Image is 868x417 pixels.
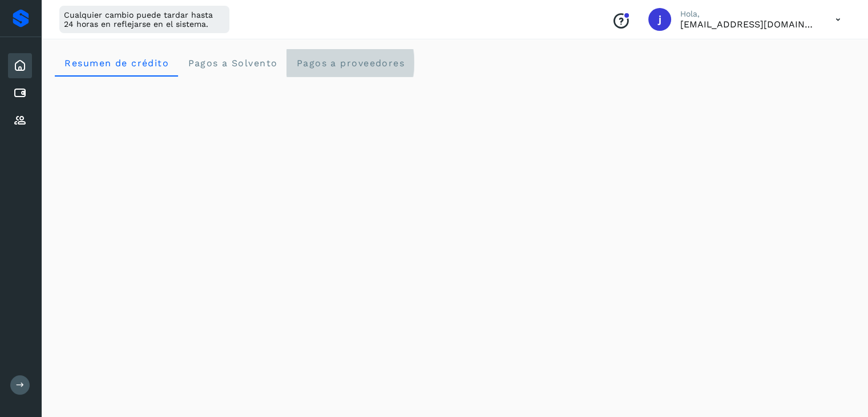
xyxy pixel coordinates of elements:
[680,19,817,30] p: jrodriguez@kalapata.co
[8,81,32,106] div: Cuentas por pagar
[8,53,32,78] div: Inicio
[64,58,169,69] span: Resumen de crédito
[680,9,817,19] p: Hola,
[296,58,405,69] span: Pagos a proveedores
[59,6,229,33] div: Cualquier cambio puede tardar hasta 24 horas en reflejarse en el sistema.
[8,108,32,133] div: Proveedores
[187,58,277,69] span: Pagos a Solvento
